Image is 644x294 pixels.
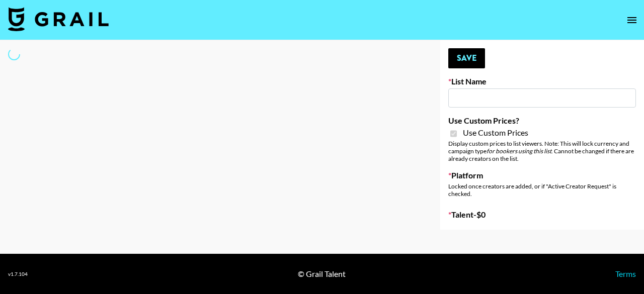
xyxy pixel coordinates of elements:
div: © Grail Talent [298,269,346,279]
label: Use Custom Prices? [448,116,636,126]
em: for bookers using this list [487,147,551,155]
div: v 1.7.104 [8,271,28,277]
div: Display custom prices to list viewers. Note: This will lock currency and campaign type . Cannot b... [448,140,636,162]
label: Talent - $ 0 [448,210,636,220]
button: Save [448,48,485,68]
label: Platform [448,170,636,180]
button: open drawer [622,10,642,30]
div: Locked once creators are added, or if "Active Creator Request" is checked. [448,182,636,198]
img: Grail Talent [8,7,109,31]
span: Use Custom Prices [463,128,528,138]
a: Terms [615,269,636,278]
label: List Name [448,76,636,86]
